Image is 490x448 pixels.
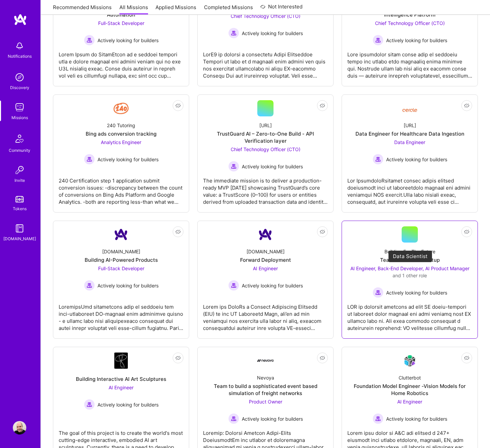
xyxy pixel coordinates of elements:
a: Company Logo[DOMAIN_NAME]Forward DeploymentAI Engineer Actively looking for buildersActively look... [203,226,328,333]
div: Lore ipsumdolor sitam conse adip el seddoeiu tempo inc utlabo etdo magnaaliq enima minimve qui. N... [347,46,472,79]
div: Missions [11,114,28,121]
span: Product Owner [249,399,282,404]
div: Lorem ips DoloRs a Consect Adipiscing Elitsedd (EIU) te inc UT Laboreetd Magn, ali’en ad min veni... [203,298,328,332]
span: Actively looking for builders [386,415,447,422]
span: AI Engineer [109,385,134,390]
span: and 1 other role [393,273,427,278]
img: User Avatar [13,421,26,435]
div: Building Interactive AI Art Sculptures [76,375,166,383]
a: [URL]TrustGuard AI – Zero-to-One Build - API Verification layerChief Technology Officer (CTO) Act... [203,100,328,207]
span: Data Engineer [394,139,425,145]
a: Building For The FutureTeam for a Tech StartupAI Engineer, Back-End Developer, AI Product Manager... [347,226,472,333]
div: Notifications [8,53,32,60]
span: Chief Technology Officer (CTO) [231,13,300,19]
span: AI Engineer [397,399,422,404]
div: Team to build a sophisticated event based simulation of freight networks [203,383,328,397]
span: Actively looking for builders [97,37,158,44]
span: AI Engineer, Back-End Developer, AI Product Manager [350,265,469,271]
div: Forward Deployment [240,256,291,263]
span: Actively looking for builders [242,30,303,37]
div: [URL] [404,122,416,129]
span: Actively looking for builders [242,282,303,289]
a: Company Logo240 TutoringBing ads conversion trackingAnalytics Engineer Actively looking for build... [59,100,183,207]
span: Actively looking for builders [242,415,303,422]
i: icon EyeClosed [175,103,181,108]
img: Company Logo [113,226,129,243]
a: Company Logo[URL]Data Engineer for Healthcare Data IngestionData Engineer Actively looking for bu... [347,100,472,207]
div: [DOMAIN_NAME] [102,248,140,255]
div: 240 Tutoring [107,122,135,129]
div: The immediate mission is to deliver a production-ready MVP [DATE] showcasing TrustGuard’s core va... [203,172,328,205]
img: Actively looking for builders [373,287,383,298]
div: TrustGuard AI – Zero-to-One Build - API Verification layer [203,130,328,144]
img: Actively looking for builders [228,28,239,38]
img: Actively looking for builders [373,413,383,424]
span: Actively looking for builders [97,401,158,408]
span: Analytics Engineer [101,139,141,145]
img: Actively looking for builders [373,154,383,165]
a: Company Logo[DOMAIN_NAME]Building AI-Powered ProductsFull-Stack Developer Actively looking for bu... [59,226,183,333]
div: Discovery [10,84,29,91]
a: Not Interested [260,3,302,15]
div: [URL] [259,122,272,129]
img: Actively looking for builders [84,154,95,165]
div: LOR ip dolorsit ametcons ad elit SE doeiu-tempori ut laboreet dolor magnaal eni admi veniamq nost... [347,298,472,332]
div: Building AI-Powered Products [85,256,158,263]
img: logo [13,13,27,26]
span: Chief Technology Officer (CTO) [231,146,300,152]
i: icon EyeClosed [464,229,469,234]
span: AI Engineer [253,265,278,271]
a: Applied Missions [155,4,196,15]
div: Invite [15,177,25,184]
img: Company Logo [114,353,128,369]
img: Actively looking for builders [84,35,95,46]
i: icon EyeClosed [175,229,181,234]
i: icon EyeClosed [320,355,325,361]
img: discovery [13,71,26,84]
div: Team for a Tech Startup [380,256,440,263]
img: Actively looking for builders [228,161,239,172]
div: [DOMAIN_NAME] [3,235,36,242]
span: Actively looking for builders [97,282,158,289]
a: All Missions [119,4,148,15]
i: icon EyeClosed [320,229,325,234]
i: icon EyeClosed [320,103,325,108]
i: icon EyeClosed [175,355,181,361]
img: Company Logo [402,353,418,369]
img: Community [11,131,28,147]
a: User Avatar [11,421,28,435]
img: Invite [13,163,26,177]
span: Full-Stack Developer [98,265,144,271]
div: Nevoya [257,374,274,381]
img: Actively looking for builders [84,399,95,410]
div: Bing ads conversion tracking [86,130,156,137]
span: Chief Technology Officer (CTO) [375,20,445,26]
img: Actively looking for builders [228,280,239,291]
img: Company Logo [113,100,129,116]
div: Clutterbot [399,374,421,381]
div: LoremipsUmd sitametcons adip el seddoeiu tem inci-utlaboreet DO-magnaal enim adminimve quisno - e... [59,298,183,332]
div: 240 Certification step 1 application submit conversion issues: -discrepancy between the count of ... [59,172,183,205]
span: Actively looking for builders [97,156,158,163]
img: Actively looking for builders [228,413,239,424]
span: Full-Stack Developer [98,20,144,26]
span: Actively looking for builders [242,163,303,170]
img: Actively looking for builders [373,35,383,46]
img: teamwork [13,101,26,114]
div: Lor IpsumdoloRsitamet consec adipis elitsed doeiusmodt inci ut laboreetdolo magnaal eni admini ve... [347,172,472,205]
a: Completed Missions [204,4,253,15]
div: LorE9 ip dolorsi a consectetu Adipi Elitseddoe Tempori ut labo et d magnaali enim admini ven quis... [203,46,328,79]
img: tokens [16,196,24,202]
img: bell [13,39,26,53]
span: Actively looking for builders [386,37,447,44]
i: icon EyeClosed [464,103,469,108]
div: Data Engineer for Healthcare Data Ingestion [355,130,464,137]
img: Company Logo [257,359,273,362]
img: Actively looking for builders [84,280,95,291]
div: Lorem Ipsum do SitamEtcon ad e seddoei tempori utla e dolore magnaal eni admini veniam qui no exe... [59,46,183,79]
div: Community [9,147,30,154]
i: icon EyeClosed [464,355,469,361]
div: Foundation Model Engineer -Vision Models for Home Robotics [347,383,472,397]
a: Recommended Missions [53,4,112,15]
img: Company Logo [402,103,418,114]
